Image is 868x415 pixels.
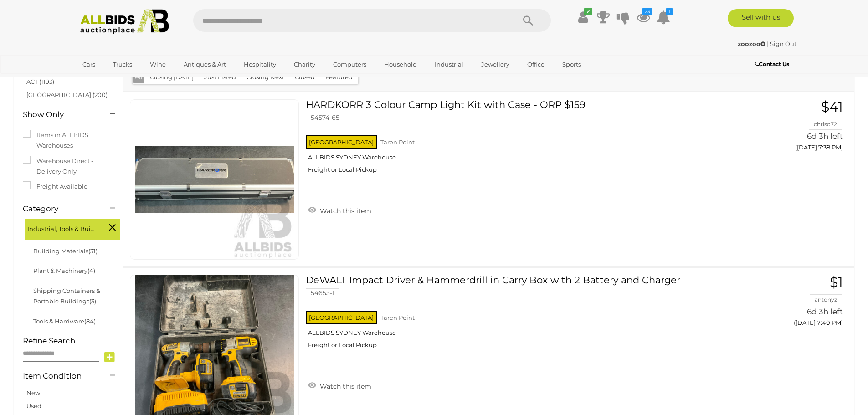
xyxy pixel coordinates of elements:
button: Closing [DATE] [144,70,199,84]
a: Sign Out [770,40,796,47]
a: New [26,389,40,396]
strong: zoozoo [738,40,765,47]
a: zoozoo [738,40,767,47]
a: Tools & Hardware(84) [33,318,96,325]
a: Watch this item [306,379,374,392]
i: ✔ [584,8,592,15]
a: Trucks [107,57,138,72]
a: Sell with us [728,9,794,27]
a: 1 [657,9,670,26]
a: Cars [77,57,101,72]
a: Wine [144,57,172,72]
span: (4) [87,267,95,274]
a: ACT (1193) [26,78,54,85]
h4: Show Only [23,110,96,119]
a: DeWALT Impact Driver & Hammerdrill in Carry Box with 2 Battery and Charger 54653-1 [GEOGRAPHIC_DA... [313,275,725,356]
a: Industrial [429,57,469,72]
a: Watch this item [306,203,374,217]
span: Watch this item [318,382,371,390]
span: | [767,40,769,47]
a: HARDKORR 3 Colour Camp Light Kit with Case - ORP $159 54574-65 [GEOGRAPHIC_DATA] Taren Point ALLB... [313,99,725,180]
img: 54574-65a.jpeg [135,100,294,259]
label: Freight Available [23,181,87,192]
button: Just Listed [199,70,241,84]
a: Sports [556,57,587,72]
span: Watch this item [318,207,371,215]
span: (3) [89,297,96,305]
a: Household [378,57,423,72]
h4: Refine Search [23,337,120,345]
span: (31) [88,247,98,255]
a: Jewellery [475,57,515,72]
label: Warehouse Direct - Delivery Only [23,156,113,177]
a: ✔ [576,9,590,26]
a: $1 antonyz 6d 3h left ([DATE] 7:40 PM) [740,275,845,332]
a: 23 [637,9,650,26]
label: Items in ALLBIDS Warehouses [23,130,113,151]
button: Search [505,9,551,32]
h4: Item Condition [23,372,96,380]
a: Hospitality [238,57,282,72]
button: Featured [320,70,358,84]
span: Industrial, Tools & Building Supplies [27,221,96,234]
a: Computers [327,57,372,72]
button: Closing Next [241,70,290,84]
a: Used [26,402,41,410]
img: Allbids.com.au [75,9,174,34]
a: Antiques & Art [178,57,232,72]
a: [GEOGRAPHIC_DATA] [77,72,153,87]
span: $1 [830,274,843,291]
h4: Category [23,205,96,213]
button: Closed [289,70,320,84]
a: Office [521,57,550,72]
i: 23 [642,8,652,15]
a: Building Materials(31) [33,247,98,255]
a: Shipping Containers & Portable Buildings(3) [33,287,100,305]
b: Contact Us [755,61,789,67]
a: Charity [288,57,321,72]
span: $41 [821,98,843,115]
a: Contact Us [755,59,791,69]
span: (84) [84,318,96,325]
a: [GEOGRAPHIC_DATA] (200) [26,91,108,98]
a: $41 chriso72 6d 3h left ([DATE] 7:38 PM) [740,99,845,156]
i: 1 [666,8,673,15]
a: Plant & Machinery(4) [33,267,95,274]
